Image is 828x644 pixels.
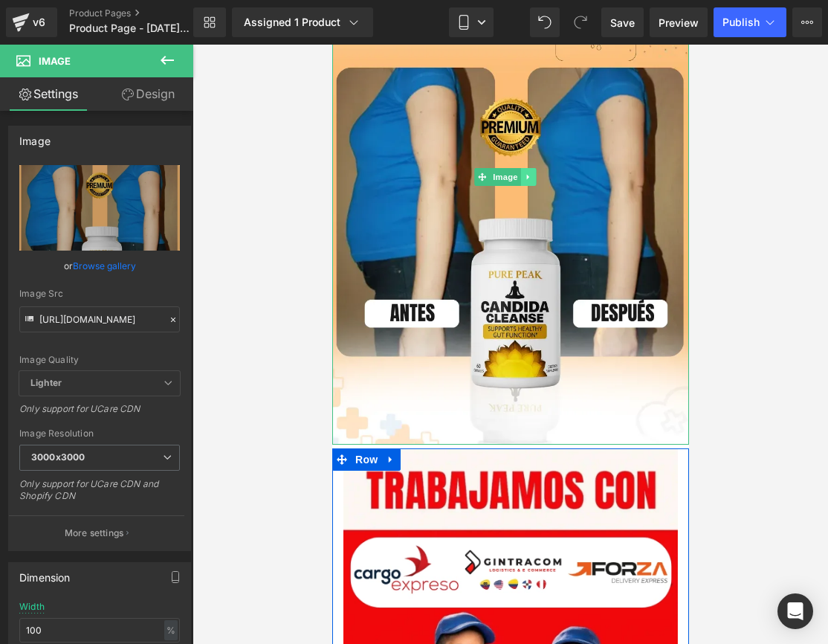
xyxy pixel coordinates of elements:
div: v6 [30,13,48,32]
a: New Library [193,7,226,37]
button: Undo [530,7,560,37]
span: Save [610,15,635,30]
div: Image Resolution [19,428,180,439]
a: Product Pages [69,7,218,19]
span: Publish [722,16,760,28]
a: Preview [650,7,708,37]
button: Redo [566,7,595,37]
div: Image Quality [19,355,180,365]
span: Product Page - [DATE] 16:42:53 [69,22,190,34]
span: Row [19,404,49,426]
button: More settings [9,515,184,550]
a: Expand / Collapse [188,123,204,141]
span: Image [39,55,71,67]
div: Assigned 1 Product [244,15,361,30]
p: More settings [65,527,124,540]
a: v6 [6,7,57,37]
button: Publish [714,7,786,37]
div: Only support for UCare CDN [19,403,180,425]
div: Image Src [19,289,180,299]
a: Browse gallery [73,253,136,279]
div: Width [19,602,45,612]
div: % [164,620,178,640]
span: Preview [659,15,699,30]
div: Dimension [19,563,71,584]
div: Open Intercom Messenger [777,593,813,629]
b: 3000x3000 [31,451,85,463]
input: auto [19,618,180,643]
span: Image [158,123,189,141]
div: Only support for UCare CDN and Shopify CDN [19,478,180,512]
a: Expand / Collapse [49,404,68,426]
div: Image [19,126,51,147]
input: Link [19,306,180,332]
button: More [792,7,822,37]
div: or [19,258,180,274]
a: Design [100,77,196,111]
b: Lighter [30,377,62,388]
